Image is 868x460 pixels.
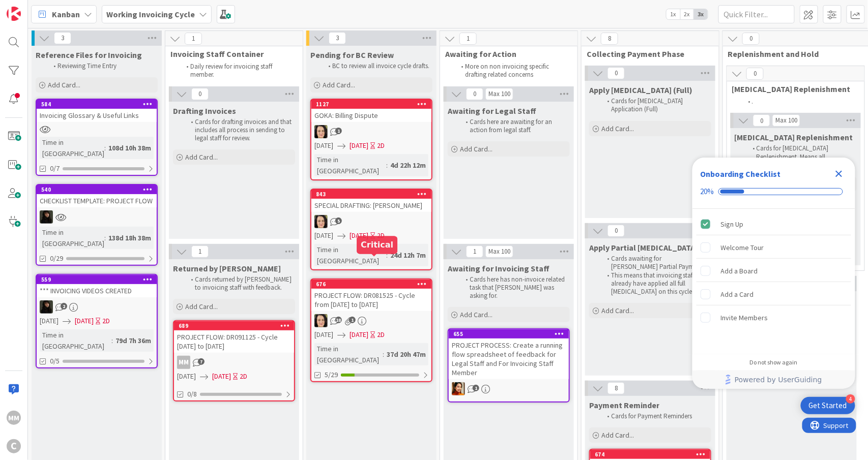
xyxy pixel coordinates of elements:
span: Returned by Breanna [173,263,281,273]
span: Apply Partial Retainer [589,242,698,253]
div: Add a Board [721,265,758,277]
span: Pending for BC Review [310,50,394,60]
div: 1127 [311,100,431,109]
span: 1 [335,128,342,134]
span: 0 [746,68,764,80]
div: Open Get Started checklist, remaining modules: 4 [801,397,855,414]
span: [DATE] [314,230,333,241]
div: 674 [590,450,710,459]
span: Awaiting for Invoicing Staff [448,263,549,273]
div: 2D [102,316,110,326]
div: SPECIAL DRAFTING: [PERSON_NAME] [311,199,431,212]
div: Welcome Tour is incomplete. [697,236,851,259]
span: [DATE] [314,140,333,151]
span: Add Card... [460,310,493,319]
div: 540 [37,185,157,194]
li: Reviewing Time Entry [48,62,156,70]
div: 584 [41,101,157,108]
span: 1 [185,33,202,45]
div: 689 [174,321,294,330]
span: Add Card... [601,306,634,315]
div: 689PROJECT FLOW: DR091125 - Cycle [DATE] to [DATE] [174,321,294,353]
span: Add Card... [323,80,355,89]
span: : [383,349,384,360]
span: 0/7 [50,163,60,174]
div: CHECKLIST TEMPLATE: PROJECT FLOW [37,194,157,207]
img: ES [40,300,53,314]
span: 3x [694,9,708,19]
span: 0 [742,33,760,45]
span: 0 [191,88,209,100]
span: : [111,335,113,346]
div: MM [174,356,294,369]
div: Add a Board is incomplete. [697,260,851,282]
div: Time in [GEOGRAPHIC_DATA] [40,227,104,249]
span: [DATE] [75,316,94,326]
li: Cards returned by [PERSON_NAME] to invoicing staff with feedback. [185,275,294,292]
span: : [386,250,388,261]
li: Daily review for invoicing staff member. [181,63,291,79]
div: 676PROJECT FLOW: DR081525 - Cycle from [DATE] to [DATE] [311,280,431,311]
span: Replenishment and Hold [728,49,856,59]
li: This means that invoicing staff already have applied all full [MEDICAL_DATA] on this cycle. [601,271,710,296]
span: Retainer Replenishment [735,132,853,142]
div: Time in [GEOGRAPHIC_DATA] [40,137,104,159]
div: BL [311,314,431,327]
span: 1 [466,246,483,258]
img: BL [314,314,328,327]
span: : [386,160,388,171]
div: 1127GOKA: Billing Dispute [311,100,431,122]
div: 559 [37,275,157,284]
div: 584Invoicing Glossary & Useful Links [37,100,157,122]
div: 655PROJECT PROCESS: Create a running flow spreadsheet of feedback for Legal Staff and For Invoici... [449,329,569,379]
div: Sign Up [721,218,744,230]
div: 4d 22h 12m [388,160,428,171]
div: 37d 20h 47m [384,349,428,360]
div: 20% [701,187,714,196]
div: 2D [240,371,247,382]
div: Sign Up is complete. [697,213,851,235]
div: Invoicing Glossary & Useful Links [37,109,157,122]
span: [DATE] [40,316,59,326]
div: Welcome Tour [721,241,764,254]
li: . [742,98,853,106]
div: Max 100 [775,118,797,123]
span: Add Card... [460,144,493,154]
span: 1 [473,385,479,391]
span: Add Card... [185,302,218,311]
div: Invite Members is incomplete. [697,306,851,329]
div: PM [449,382,569,395]
span: [DATE] [177,371,196,382]
span: Add Card... [601,124,634,133]
div: 559 [41,276,157,283]
span: Collecting Payment Phase [587,49,706,59]
div: PROJECT FLOW: DR091125 - Cycle [DATE] to [DATE] [174,330,294,353]
div: Max 100 [488,91,510,97]
div: BL [311,215,431,228]
div: 1127 [316,101,431,108]
span: 8 [607,382,625,394]
span: [DATE] [350,329,368,340]
li: Cards for [MEDICAL_DATA] Application (Full) [601,97,710,114]
span: : [104,232,106,243]
div: Checklist items [692,209,855,352]
span: Kanban [52,8,80,20]
div: *** INVOICING VIDEOS CREATED [37,284,157,297]
div: Footer [692,371,855,389]
span: [DATE] [350,230,368,241]
span: 0 [607,67,625,79]
div: Get Started [809,401,847,411]
li: Cards for drafting invoices and that includes all process in sending to legal staff for review. [185,118,294,143]
div: 559*** INVOICING VIDEOS CREATED [37,275,157,297]
span: Apply Retainer (Full) [589,85,693,95]
span: 7 [198,358,205,365]
div: BL [311,125,431,138]
div: Checklist progress: 20% [701,187,847,196]
div: 108d 10h 38m [106,142,154,154]
div: ES [37,300,157,314]
b: Working Invoicing Cycle [106,9,195,19]
li: Cards for Payment Reminders [601,412,710,420]
span: 1 [459,33,477,45]
div: GOKA: Billing Dispute [311,109,431,122]
div: PROJECT PROCESS: Create a running flow spreadsheet of feedback for Legal Staff and For Invoicing ... [449,339,569,379]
